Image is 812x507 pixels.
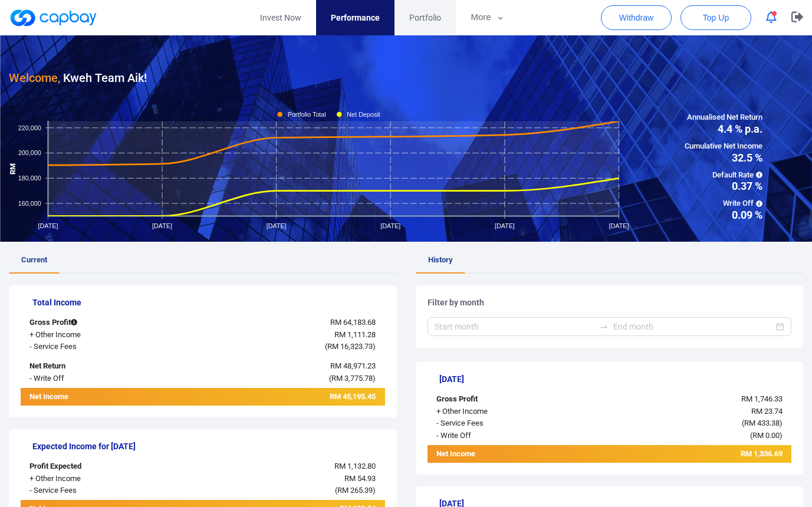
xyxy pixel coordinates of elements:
[601,5,672,30] button: Withdraw
[334,330,376,339] span: RM 1,111.28
[680,5,751,30] button: Top Up
[428,255,453,264] span: History
[609,222,629,229] tspan: [DATE]
[685,140,762,153] span: Cumulative Net Income
[9,71,60,85] span: Welcome,
[685,124,762,134] span: 4.4 % p.a.
[428,406,579,418] div: + Other Income
[344,474,376,483] span: RM 54.93
[21,329,172,341] div: + Other Income
[380,222,400,229] tspan: [DATE]
[579,417,791,430] div: ( )
[267,222,287,229] tspan: [DATE]
[21,473,172,485] div: + Other Income
[331,11,380,24] span: Performance
[152,222,172,229] tspan: [DATE]
[428,393,579,406] div: Gross Profit
[741,394,783,403] span: RM 1,746.33
[703,12,729,24] span: Top Up
[428,448,579,463] div: Net Income
[599,322,609,331] span: swap-right
[172,341,384,353] div: ( )
[435,320,595,333] input: Start month
[599,322,609,331] span: to
[409,11,441,24] span: Portfolio
[21,317,172,329] div: Gross Profit
[18,199,41,206] tspan: 160,000
[21,360,172,373] div: Net Return
[330,361,376,370] span: RM 48,971.23
[8,163,17,174] tspan: RM
[685,210,762,220] span: 0.09 %
[18,124,41,131] tspan: 220,000
[9,68,147,87] h3: Kweh Team Aik !
[288,110,326,117] tspan: Portfolio Total
[334,462,376,470] span: RM 1,132.80
[685,197,762,210] span: Write Off
[613,320,774,333] input: End month
[327,342,373,351] span: RM 16,323.73
[21,255,47,264] span: Current
[751,407,783,416] span: RM 23.74
[347,110,380,117] tspan: Net Deposit
[428,297,792,308] h5: Filter by month
[331,374,373,383] span: RM 3,775.78
[330,392,376,401] span: RM 45,195.45
[18,149,41,156] tspan: 200,000
[21,391,172,406] div: Net Income
[428,417,579,430] div: - Service Fees
[38,222,58,229] tspan: [DATE]
[685,169,762,182] span: Default Rate
[32,297,385,308] h5: Total Income
[579,430,791,442] div: ( )
[685,111,762,124] span: Annualised Net Return
[685,153,762,163] span: 32.5 %
[330,318,376,327] span: RM 64,183.68
[21,373,172,385] div: - Write Off
[21,485,172,497] div: - Service Fees
[21,460,172,473] div: Profit Expected
[744,419,780,427] span: RM 433.38
[439,374,792,384] h5: [DATE]
[495,222,515,229] tspan: [DATE]
[32,441,385,452] h5: Expected Income for [DATE]
[172,373,384,385] div: ( )
[685,181,762,192] span: 0.37 %
[337,486,373,495] span: RM 265.39
[428,430,579,442] div: - Write Off
[741,449,783,458] span: RM 1,336.69
[752,431,780,440] span: RM 0.00
[172,485,384,497] div: ( )
[21,341,172,353] div: - Service Fees
[18,175,41,182] tspan: 180,000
